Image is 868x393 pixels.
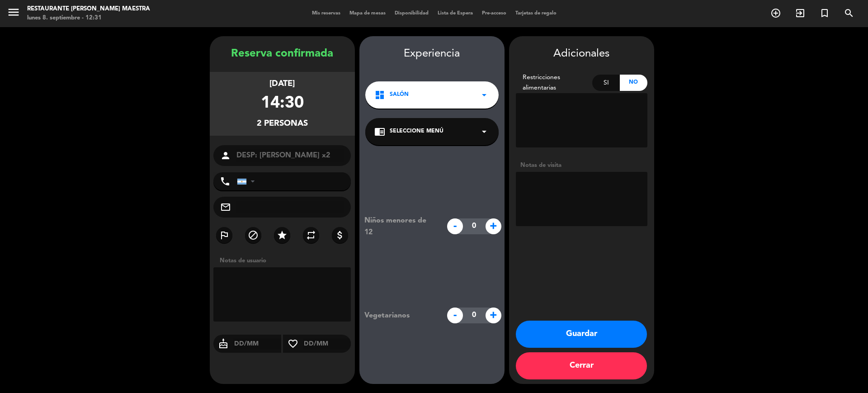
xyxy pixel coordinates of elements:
[477,11,511,16] span: Pre-acceso
[516,45,647,63] div: Adicionales
[819,8,830,19] i: turned_in_not
[303,338,351,350] input: DD/MM
[345,11,390,16] span: Mapa de mesas
[358,215,442,238] div: Niños menores de 12
[486,308,501,323] span: +
[237,173,258,190] div: Argentina: +54
[620,75,647,91] div: No
[306,230,316,241] i: repeat
[486,218,501,234] span: +
[479,90,490,100] i: arrow_drop_down
[516,72,593,93] div: Restricciones alimentarias
[479,126,490,137] i: arrow_drop_down
[516,321,647,348] button: Guardar
[770,8,781,19] i: add_circle_outline
[27,14,150,23] div: lunes 8. septiembre - 12:31
[220,202,231,213] i: mail_outline
[447,218,463,234] span: -
[335,230,345,241] i: attach_money
[390,90,409,99] span: Salón
[516,352,647,379] button: Cerrar
[374,126,385,137] i: chrome_reader_mode
[7,5,20,19] i: menu
[220,150,231,161] i: person
[433,11,477,16] span: Lista de Espera
[233,338,282,350] input: DD/MM
[795,8,806,19] i: exit_to_app
[844,8,854,19] i: search
[277,230,288,241] i: star
[210,45,355,63] div: Reserva confirmada
[257,117,308,130] div: 2 personas
[220,176,231,187] i: phone
[374,90,385,100] i: dashboard
[219,230,230,241] i: outlined_flag
[447,308,463,323] span: -
[592,75,620,91] div: Si
[359,45,505,63] div: Experiencia
[283,338,303,349] i: favorite_border
[269,77,295,90] div: [DATE]
[7,5,20,22] button: menu
[511,11,561,16] span: Tarjetas de regalo
[390,127,443,136] span: Seleccione Menú
[307,11,345,16] span: Mis reservas
[27,5,150,14] div: Restaurante [PERSON_NAME] Maestra
[390,11,433,16] span: Disponibilidad
[358,310,442,322] div: Vegetarianos
[516,161,647,170] div: Notas de visita
[215,256,355,265] div: Notas de usuario
[248,230,259,241] i: block
[213,338,233,349] i: cake
[261,90,304,117] div: 14:30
